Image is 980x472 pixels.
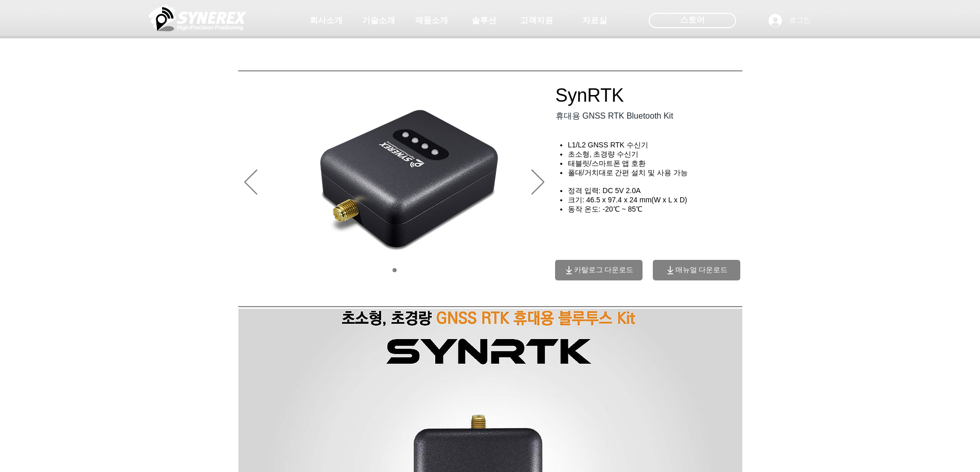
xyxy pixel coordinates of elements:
[649,13,736,28] div: 스토어
[531,169,544,196] button: 다음
[353,10,404,31] a: 기술소개
[568,159,646,167] span: 태블릿/스마트폰 앱 호환
[238,80,551,286] img: SynRTK.png
[568,205,643,213] span: 동작 온도: -20℃ ~ 85℃
[555,260,643,280] a: 카탈로그 다운로드
[244,169,257,196] button: 이전
[415,15,448,26] span: 제품소개
[520,15,553,26] span: 고객지원
[582,15,607,26] span: 자료실
[569,10,620,31] a: 자료실
[149,3,246,33] img: 씨너렉스_White_simbol_대지 1.png
[675,266,728,275] span: 매뉴얼 다운로드
[238,80,551,286] div: 슬라이드쇼
[310,15,343,26] span: 회사소개
[406,10,457,31] a: 제품소개
[568,186,641,195] span: 정격 입력: DC 5V 2.0A
[574,266,634,275] span: 카탈로그 다운로드
[568,168,688,177] span: 폴대/거치대로 간편 설치 및 사용 가능
[393,268,397,272] a: 01
[511,10,562,31] a: 고객지원
[653,260,740,280] a: 매뉴얼 다운로드
[458,10,510,31] a: 솔루션
[362,15,395,26] span: 기술소개
[300,10,352,31] a: 회사소개
[786,15,814,26] span: 로그인
[568,196,687,204] span: ​크기: 46.5 x 97.4 x 24 mm(W x L x D)
[388,268,400,272] nav: 슬라이드
[472,15,496,26] span: 솔루션
[761,11,818,30] button: 로그인
[680,14,705,26] span: 스토어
